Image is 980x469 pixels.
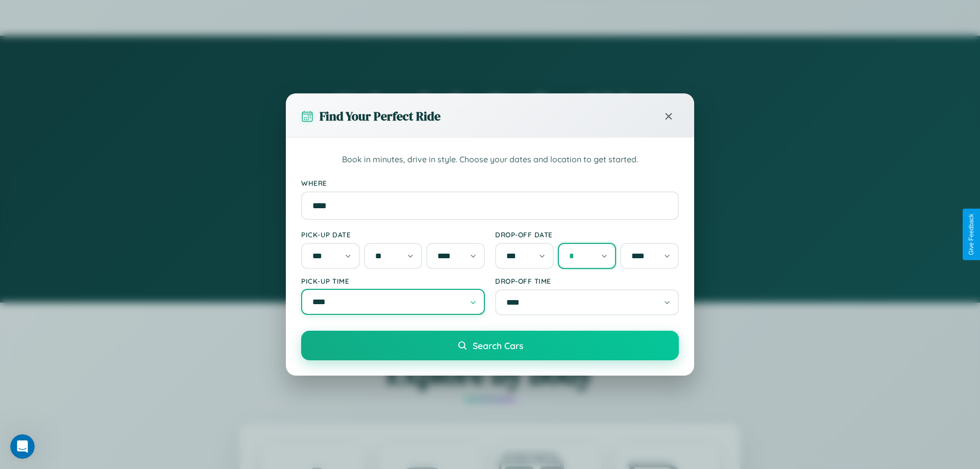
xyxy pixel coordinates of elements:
span: Search Cars [473,340,523,351]
label: Pick-up Time [301,277,485,285]
label: Pick-up Date [301,230,485,239]
label: Drop-off Date [495,230,679,239]
h3: Find Your Perfect Ride [320,108,440,125]
label: Drop-off Time [495,277,679,285]
button: Search Cars [301,331,679,360]
p: Book in minutes, drive in style. Choose your dates and location to get started. [301,153,679,166]
label: Where [301,179,679,187]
